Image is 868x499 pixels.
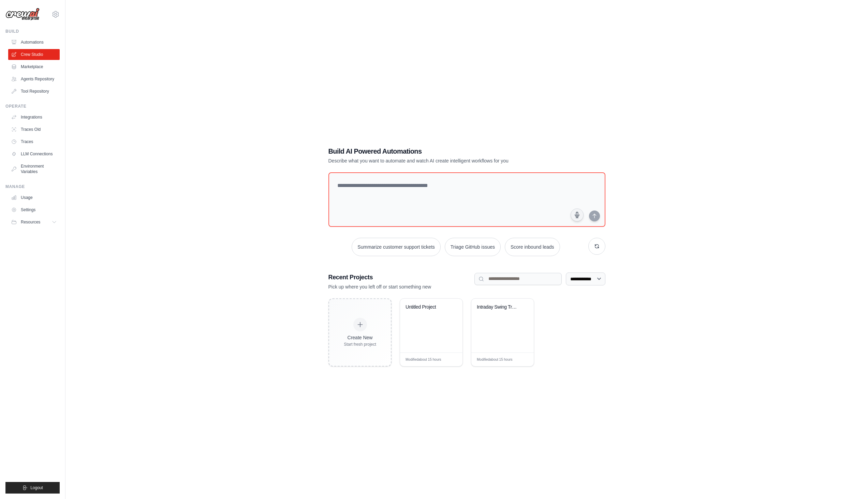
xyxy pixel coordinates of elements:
h3: Recent Projects [328,272,474,282]
span: Edit [517,357,523,362]
a: Environment Variables [8,161,60,177]
a: Tool Repository [8,86,60,97]
a: Traces Old [8,124,60,135]
a: Integrations [8,112,60,123]
div: Start fresh project [344,342,376,347]
button: Click to speak your automation idea [571,208,584,221]
span: Modified about 15 hours [406,357,441,362]
a: Automations [8,37,60,48]
span: Resources [21,219,40,225]
h1: Build AI Powered Automations [328,146,558,156]
a: Usage [8,192,60,203]
a: Traces [8,136,60,147]
a: LLM Connections [8,149,60,159]
a: Marketplace [8,61,60,72]
a: Crew Studio [8,49,60,60]
button: Score inbound leads [505,238,560,256]
p: Describe what you want to automate and watch AI create intelligent workflows for you [328,157,558,164]
button: Get new suggestions [588,238,605,255]
a: Settings [8,204,60,215]
div: Manage [5,184,60,189]
button: Resources [8,217,60,228]
img: Logo [5,8,40,21]
div: Create New [344,334,376,341]
span: Edit [446,357,452,362]
button: Summarize customer support tickets [352,238,440,256]
span: Logout [30,485,43,490]
div: Untitled Project [406,304,450,310]
button: Triage GitHub issues [445,238,501,256]
a: Agents Repository [8,74,60,84]
div: Operate [5,104,60,109]
button: Logout [5,482,60,494]
p: Pick up where you left off or start something new [328,283,474,290]
div: Intraday Swing Trading System with EA Export (5M/15M) [477,304,521,310]
div: Build [5,29,60,34]
span: Modified about 15 hours [477,357,513,362]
